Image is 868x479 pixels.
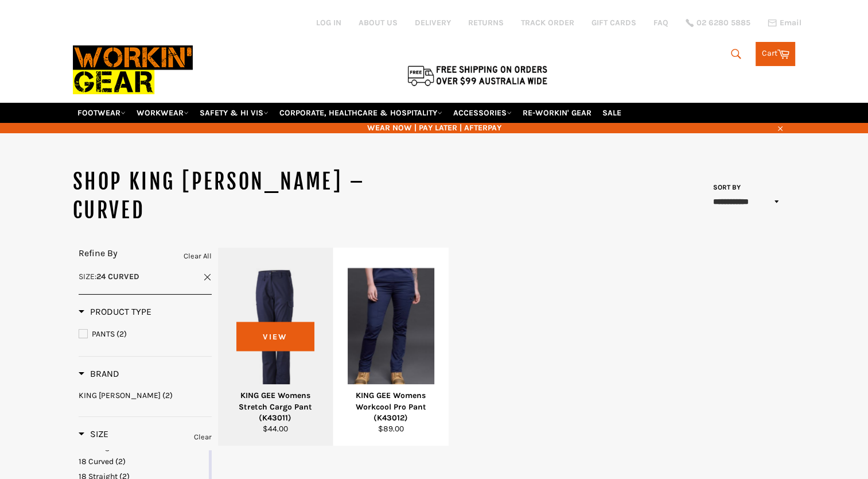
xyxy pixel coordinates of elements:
span: PANTS [92,329,115,339]
span: (2) [115,457,126,466]
a: ABOUT US [359,17,398,28]
span: Product Type [79,306,151,317]
strong: 24 Curved [96,272,139,281]
a: FOOTWEAR [73,103,130,123]
span: Size [79,272,95,281]
span: Refine By [79,248,118,258]
a: DELIVERY [415,17,451,28]
a: Cart [756,42,795,66]
a: KING GEE Womens Workcool Pro Pant (K43012)KING GEE Womens Workcool Pro Pant (K43012)$89.00 [333,248,449,446]
a: Clear [194,431,212,443]
span: : [79,272,139,281]
a: 02 6280 5885 [686,19,750,27]
h3: Product Type [79,306,151,318]
a: 18 Curved [79,456,207,467]
span: 18 Curved [79,457,114,466]
a: GIFT CARDS [591,17,636,28]
a: KING GEE Womens Stretch Cargo Pant (K43011)KING GEE Womens Stretch Cargo Pant (K43011)$44.00View [217,248,333,446]
a: CORPORATE, HEALTHCARE & HOSPITALITY [275,103,447,123]
img: Flat $9.95 shipping Australia wide [406,63,549,87]
a: SALE [598,103,626,123]
a: RE-WORKIN' GEAR [518,103,596,123]
h3: Size [79,428,108,440]
div: KING GEE Womens Stretch Cargo Pant (K43011) [225,390,326,423]
h1: SHOP KING [PERSON_NAME] – curved [73,168,434,225]
span: Size [79,428,108,439]
div: KING GEE Womens Workcool Pro Pant (K43012) [341,390,442,423]
span: Email [780,19,801,27]
h3: Brand [79,368,119,380]
label: Sort by [710,183,741,192]
a: Email [768,18,801,28]
a: SAFETY & HI VIS [195,103,273,123]
span: 16 Straight [79,442,117,451]
a: ACCESSORIES [449,103,516,123]
a: Size:24 Curved [79,271,212,282]
a: PANTS [79,328,212,341]
img: Workin Gear leaders in Workwear, Safety Boots, PPE, Uniforms. Australia's No.1 in Workwear [73,37,193,102]
a: WORKWEAR [132,103,193,123]
a: FAQ [653,17,668,28]
span: 02 6280 5885 [696,19,750,27]
span: WEAR NOW | PAY LATER | AFTERPAY [73,122,796,133]
span: (2) [116,329,127,339]
span: (2) [162,391,173,400]
span: Brand [79,368,119,379]
a: Clear All [184,250,212,262]
a: RETURNS [468,17,504,28]
a: Log in [316,18,341,28]
a: KING GEE [79,390,212,401]
span: KING [PERSON_NAME] [79,391,161,400]
span: (2) [119,442,129,451]
a: TRACK ORDER [521,17,574,28]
